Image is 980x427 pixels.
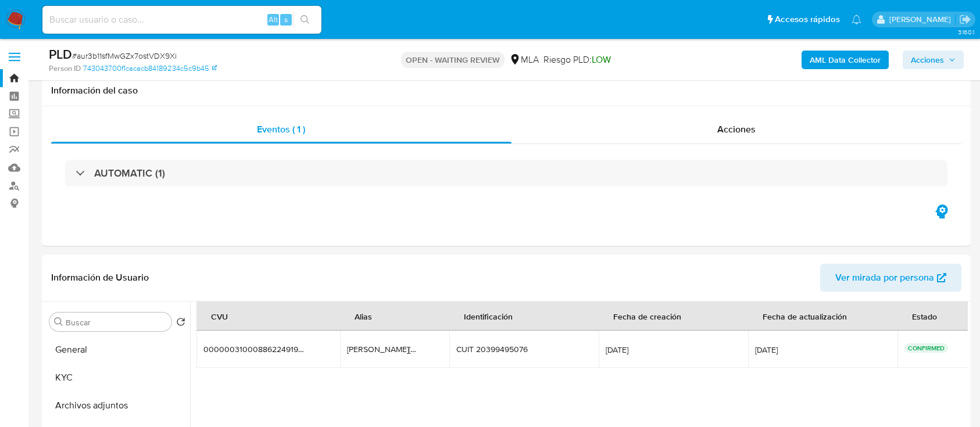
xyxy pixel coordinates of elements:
b: AML Data Collector [810,51,881,69]
div: AUTOMATIC (1) [65,160,947,186]
div: MLA [509,53,539,66]
span: LOW [592,53,611,66]
p: OPEN - WAITING REVIEW [401,52,505,68]
b: Person ID [49,63,81,74]
span: # aur3b11sfMwGZx7ostVDX9Xi [72,50,177,62]
input: Buscar [66,317,167,328]
a: 743043700f1cacacb84189234c5c9b45 [83,63,217,74]
span: Acciones [911,51,944,69]
button: Ver mirada por persona [820,264,961,292]
button: KYC [45,364,190,392]
button: AML Data Collector [802,51,889,69]
span: Accesos rápidos [775,13,840,26]
h1: Información de Usuario [51,272,149,284]
button: search-icon [293,12,317,28]
p: florencia.merelli@mercadolibre.com [889,14,955,25]
button: Acciones [903,51,964,69]
button: Volver al orden por defecto [176,317,185,330]
h3: AUTOMATIC (1) [94,167,165,180]
button: Archivos adjuntos [45,392,190,419]
span: Acciones [717,123,756,136]
span: Eventos ( 1 ) [257,123,305,136]
span: Ver mirada por persona [835,264,934,292]
a: Salir [959,13,971,26]
h1: Información del caso [51,85,961,96]
span: Riesgo PLD: [543,53,611,66]
a: Notificaciones [852,15,861,24]
span: s [284,14,288,25]
span: Alt [269,14,278,25]
input: Buscar usuario o caso... [42,12,321,27]
button: Buscar [54,317,63,326]
button: General [45,336,190,364]
b: PLD [49,45,72,63]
